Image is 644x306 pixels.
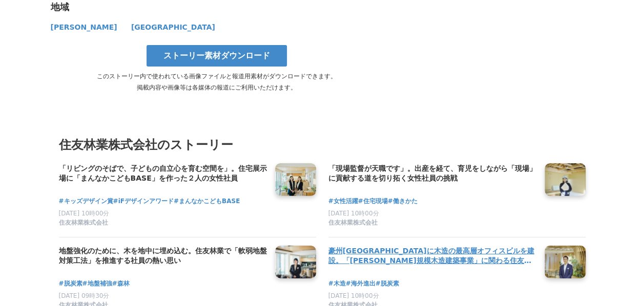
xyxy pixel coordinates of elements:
[59,218,108,227] span: 住友林業株式会社
[346,279,376,289] a: #海外進出
[328,196,358,206] a: #女性活躍
[82,279,112,289] a: #地盤補強
[328,210,379,217] span: [DATE] 10時00分
[131,25,215,31] a: [GEOGRAPHIC_DATA]
[328,163,536,185] a: 「現場監督が天職です」。出産を経て、育児をしながら「現場」に貢献する道を切り拓く女性社員の挑戦
[59,210,110,217] span: [DATE] 10時00分
[358,196,388,206] a: #住宅現場
[59,218,267,229] a: 住友林業株式会社
[59,292,110,299] span: [DATE] 09時30分
[112,279,130,289] a: #森林
[174,196,240,206] a: #まんなかこどもBASE
[59,163,267,185] a: 「リビングのそばで、子どもの自立心を育む空間を」。住宅展示場に「まんなかこどもBASE」を作った２人の女性社員
[51,25,119,31] a: [PERSON_NAME]
[59,196,113,206] a: #キッズデザイン賞
[376,279,399,289] a: #脱炭素
[328,218,536,229] a: 住友林業株式会社
[328,246,536,267] a: 豪州[GEOGRAPHIC_DATA]に木造の最高層オフィスビルを建設。「[PERSON_NAME]規模木造建築事業」に関わる住友林業社員のキャリアと展望
[59,279,82,289] a: #脱炭素
[59,246,267,267] h4: 地盤強化のために、木を地中に埋め込む。住友林業で「軟弱地盤対策工法」を推進する社員の熱い思い
[51,23,117,31] span: [PERSON_NAME]
[328,218,378,227] span: 住友林業株式会社
[328,246,536,267] h4: 豪州[GEOGRAPHIC_DATA]に木造の最高層オフィスビルを建設。「[PERSON_NAME]規模木造建築事業」に関わる住友林業社員のキャリアと展望
[328,279,346,289] a: #木造
[131,23,215,31] span: [GEOGRAPHIC_DATA]
[328,292,379,299] span: [DATE] 10時00分
[59,135,586,155] h3: 住友林業株式会社のストーリー
[147,45,287,67] a: ストーリー素材ダウンロード
[113,196,174,206] a: #iFデザインアワード
[51,71,383,93] p: このストーリー内で使われている画像ファイルと報道用素材がダウンロードできます。 掲載内容や画像等は各媒体の報道にご利用いただけます。
[59,246,267,267] a: 地盤強化のために、木を地中に埋め込む。住友林業で「軟弱地盤対策工法」を推進する社員の熱い思い
[51,1,379,13] div: 地域
[388,196,418,206] a: #働きかた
